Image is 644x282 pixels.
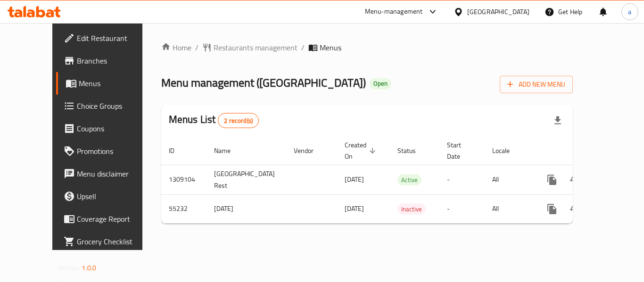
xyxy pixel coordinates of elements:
[485,194,533,223] td: All
[370,80,391,88] span: Open
[169,145,187,156] span: ID
[218,116,258,125] span: 2 record(s)
[218,113,259,128] div: Total records count
[467,7,529,17] div: [GEOGRAPHIC_DATA]
[161,42,573,53] nav: breadcrumb
[628,7,631,17] span: a
[161,165,206,194] td: 1309104
[345,139,379,162] span: Created On
[169,113,259,128] h2: Menus List
[161,137,639,224] table: enhanced table
[214,42,297,53] span: Restaurants management
[500,76,573,93] button: Add New Menu
[206,165,286,194] td: [GEOGRAPHIC_DATA] Rest
[77,168,152,179] span: Menu disclaimer
[345,202,364,215] span: [DATE]
[56,230,160,253] a: Grocery Checklist
[206,194,286,223] td: [DATE]
[77,100,152,112] span: Choice Groups
[397,203,426,215] div: Inactive
[447,139,473,162] span: Start Date
[397,174,421,185] div: Active
[563,169,586,191] button: Change Status
[77,191,152,202] span: Upsell
[77,32,152,44] span: Edit Restaurant
[56,162,160,185] a: Menu disclaimer
[57,262,80,274] span: Version:
[370,78,391,89] div: Open
[195,42,198,53] li: /
[77,236,152,247] span: Grocery Checklist
[56,208,160,230] a: Coverage Report
[56,27,160,49] a: Edit Restaurant
[214,145,243,156] span: Name
[439,165,485,194] td: -
[56,185,160,208] a: Upsell
[546,109,569,132] div: Export file
[56,117,160,140] a: Coupons
[563,198,586,220] button: Change Status
[161,194,206,223] td: 55232
[397,204,426,215] span: Inactive
[202,42,297,53] a: Restaurants management
[397,175,421,185] span: Active
[345,173,364,185] span: [DATE]
[541,198,563,220] button: more
[56,140,160,162] a: Promotions
[77,145,152,157] span: Promotions
[294,145,326,156] span: Vendor
[79,78,152,89] span: Menus
[492,145,522,156] span: Locale
[56,72,160,95] a: Menus
[541,169,563,191] button: more
[77,123,152,134] span: Coupons
[77,55,152,66] span: Branches
[439,194,485,223] td: -
[56,95,160,117] a: Choice Groups
[320,42,341,53] span: Menus
[161,42,191,53] a: Home
[77,213,152,225] span: Coverage Report
[397,145,428,156] span: Status
[507,79,565,90] span: Add New Menu
[533,137,639,165] th: Actions
[161,72,366,93] span: Menu management ( [GEOGRAPHIC_DATA] )
[82,262,96,274] span: 1.0.0
[485,165,533,194] td: All
[301,42,305,53] li: /
[56,49,160,72] a: Branches
[365,6,423,17] div: Menu-management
